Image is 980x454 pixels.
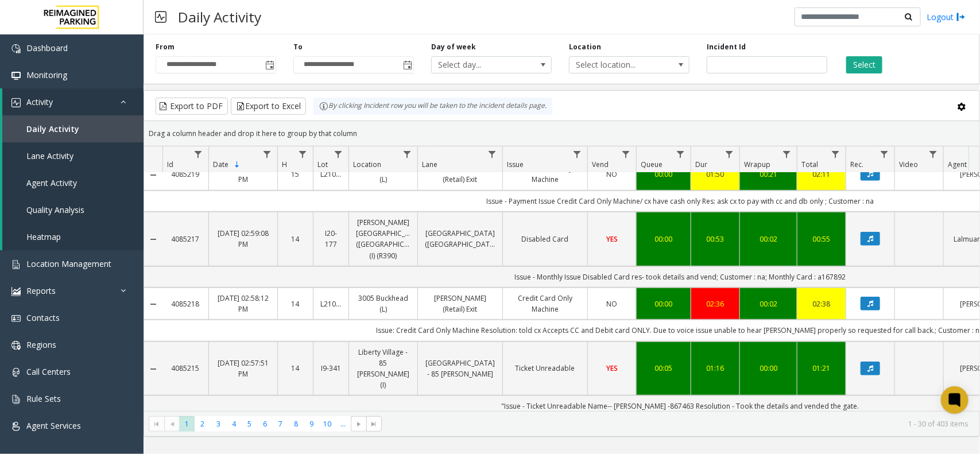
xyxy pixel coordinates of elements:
span: Location [353,160,381,169]
a: Date Filter Menu [259,146,275,162]
span: Sortable [233,160,242,169]
img: 'icon' [11,395,21,404]
span: Activity [26,96,53,107]
a: Heatmap [2,223,144,250]
a: 00:05 [644,363,684,374]
a: Issue Filter Menu [570,146,585,162]
img: 'icon' [11,260,21,269]
span: Page 10 [320,416,335,432]
a: 02:38 [804,298,839,309]
a: 01:21 [804,363,839,374]
a: 00:00 [747,363,790,374]
span: Page 9 [304,416,319,432]
span: Go to the last page [370,420,379,429]
a: Dur Filter Menu [722,146,737,162]
a: [DATE] 02:59:08 PM [216,228,270,250]
a: I20-177 [320,228,342,250]
span: Page 4 [226,416,242,432]
a: Lane Activity [2,142,144,169]
a: Location Filter Menu [400,146,415,162]
a: [GEOGRAPHIC_DATA] - 85 [PERSON_NAME] [425,358,495,379]
label: Incident Id [707,42,746,52]
a: Collapse Details [144,300,162,309]
a: Collapse Details [144,364,162,374]
span: Select location... [570,57,665,73]
label: From [156,42,175,52]
span: Vend [592,160,609,169]
a: [PERSON_NAME] (Retail) Exit [425,163,495,185]
span: Location Management [26,258,111,269]
kendo-pager-info: 1 - 30 of 403 items [389,419,968,429]
a: Id Filter Menu [191,146,206,162]
h3: Daily Activity [172,3,267,31]
a: 4085218 [169,298,202,309]
a: 3005 Buckhead (L) [356,293,410,315]
a: YES [595,234,629,245]
span: Lane Activity [26,150,73,161]
a: 00:00 [644,234,684,245]
span: Page 8 [288,416,304,432]
span: Wrapup [744,160,770,169]
a: Disabled Card [510,234,580,245]
a: YES [595,363,629,374]
a: Collapse Details [144,170,162,180]
span: Page 6 [257,416,273,432]
span: Page 11 [335,416,351,432]
a: [DATE] 03:00:53 PM [216,163,270,185]
a: 01:50 [698,169,733,180]
div: 00:02 [747,298,790,309]
span: Rule Sets [26,393,61,404]
span: Queue [641,160,663,169]
img: logout [956,11,966,23]
span: Toggle popup [263,57,276,73]
a: Quality Analysis [2,196,144,223]
span: Dashboard [26,42,68,53]
div: Data table [144,146,979,411]
span: Lane [422,160,437,169]
a: Agent Activity [2,169,144,196]
a: Vend Filter Menu [618,146,634,162]
a: Wrapup Filter Menu [779,146,795,162]
img: 'icon' [11,422,21,431]
a: Credit Card Only Machine [510,163,580,185]
a: Lot Filter Menu [331,146,346,162]
a: 00:00 [644,298,684,309]
a: 02:36 [698,298,733,309]
a: 00:21 [747,169,790,180]
span: NO [607,169,618,179]
img: 'icon' [11,44,21,53]
span: Page 2 [195,416,210,432]
span: Video [899,160,918,169]
a: 00:02 [747,234,790,245]
img: 'icon' [11,287,21,296]
a: 00:00 [644,169,684,180]
button: Export to Excel [231,98,306,115]
span: Agent [948,160,967,169]
a: 4085219 [169,169,202,180]
a: 4085215 [169,363,202,374]
a: L21082601 [320,298,342,309]
a: 00:53 [698,234,733,245]
span: Toggle popup [401,57,413,73]
span: Page 3 [211,416,226,432]
span: Dur [695,160,707,169]
span: Contacts [26,312,60,323]
a: Ticket Unreadable [510,363,580,374]
img: infoIcon.svg [319,102,328,111]
span: Agent Services [26,420,81,431]
a: 01:16 [698,363,733,374]
span: Page 1 [179,416,195,432]
span: Regions [26,339,56,350]
span: Quality Analysis [26,204,84,215]
a: H Filter Menu [295,146,311,162]
a: 14 [285,298,306,309]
